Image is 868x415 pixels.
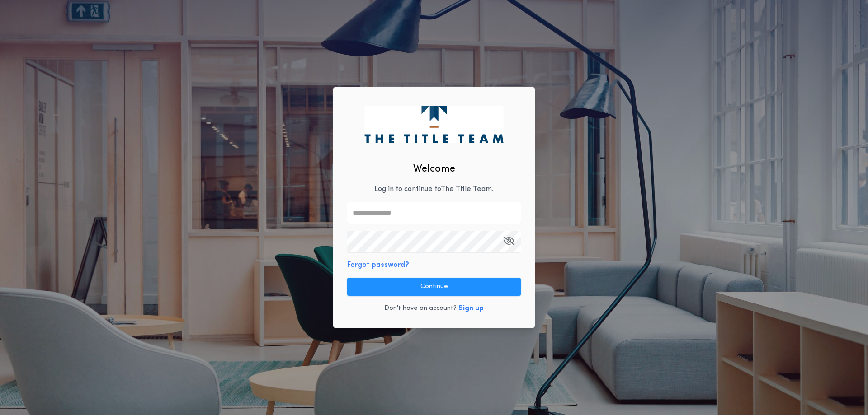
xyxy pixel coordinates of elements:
[347,278,521,296] button: Continue
[413,162,455,177] h2: Welcome
[347,260,409,270] button: Forgot password?
[458,303,484,314] button: Sign up
[374,184,494,195] p: Log in to continue to The Title Team .
[364,106,503,143] img: logo
[384,304,457,313] p: Don't have an account?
